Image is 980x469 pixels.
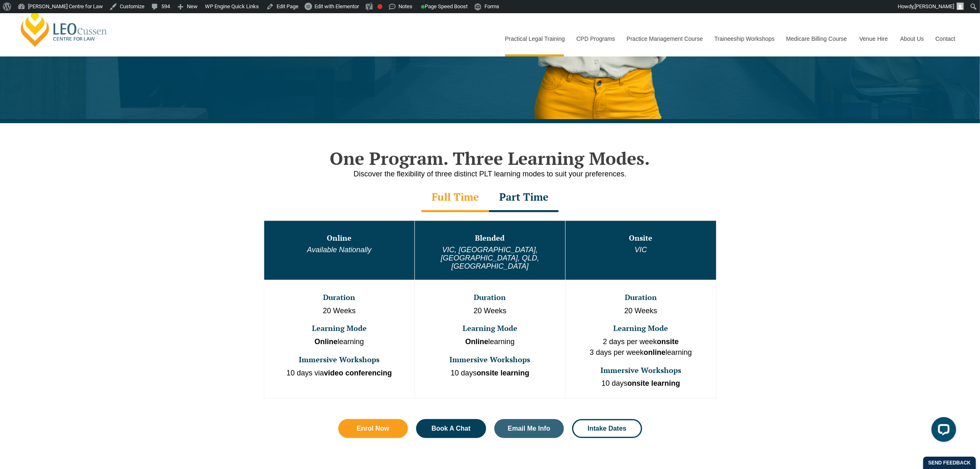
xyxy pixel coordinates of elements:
[416,419,486,438] a: Book A Chat
[416,293,564,302] h3: Duration
[477,369,529,377] strong: onsite learning
[566,337,715,358] p: 2 days per week 3 days per week learning
[265,324,414,333] h3: Learning Mode
[566,306,715,317] p: 20 Weeks
[853,21,894,56] a: Venue Hire
[894,21,929,56] a: About Us
[508,425,550,432] span: Email Me Info
[566,366,715,375] h3: Immersive Workshops
[416,324,564,333] h3: Learning Mode
[265,356,414,364] h3: Immersive Workshops
[566,234,715,242] h3: Onsite
[357,425,389,432] span: Enrol Now
[256,169,725,179] p: Discover the flexibility of three distinct PLT learning modes to suit your preferences.
[489,183,559,212] div: Part Time
[324,369,392,377] strong: video conferencing
[572,419,642,438] a: Intake Dates
[644,348,666,356] strong: online
[314,3,359,9] span: Edit with Elementor
[627,379,680,387] strong: onsite learning
[338,419,408,438] a: Enrol Now
[377,4,382,9] div: Focus keyphrase not set
[265,306,414,317] p: 20 Weeks
[566,293,715,302] h3: Duration
[431,425,470,432] span: Book A Chat
[441,246,539,270] em: VIC, [GEOGRAPHIC_DATA], [GEOGRAPHIC_DATA], QLD, [GEOGRAPHIC_DATA]
[915,3,954,9] span: [PERSON_NAME]
[621,21,708,56] a: Practice Management Course
[265,368,414,379] p: 10 days via
[314,338,338,346] strong: Online
[925,414,959,448] iframe: LiveChat chat widget
[416,234,564,242] h3: Blended
[657,338,679,346] strong: onsite
[265,234,414,242] h3: Online
[421,183,489,212] div: Full Time
[19,9,109,48] a: [PERSON_NAME] Centre for Law
[635,246,647,254] em: VIC
[416,356,564,364] h3: Immersive Workshops
[499,21,570,56] a: Practical Legal Training
[416,368,564,379] p: 10 days
[265,337,414,347] p: learning
[588,425,626,432] span: Intake Dates
[307,246,372,254] em: Available Nationally
[494,419,564,438] a: Email Me Info
[465,338,488,346] strong: Online
[256,148,725,169] h2: One Program. Three Learning Modes.
[416,337,564,347] p: learning
[780,21,853,56] a: Medicare Billing Course
[708,21,780,56] a: Traineeship Workshops
[416,306,564,317] p: 20 Weeks
[566,324,715,333] h3: Learning Mode
[566,378,715,389] p: 10 days
[570,21,620,56] a: CPD Programs
[265,293,414,302] h3: Duration
[929,21,961,56] a: Contact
